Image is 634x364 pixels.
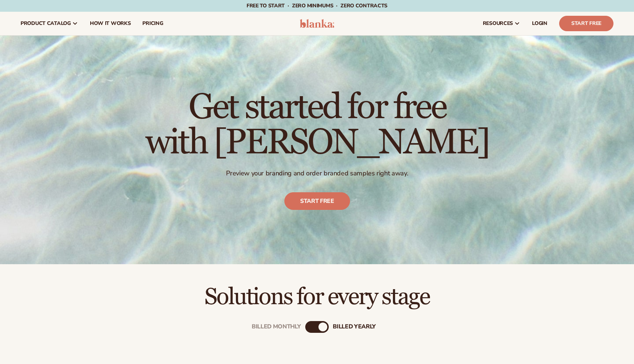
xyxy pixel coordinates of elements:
a: pricing [136,12,169,35]
span: LOGIN [532,21,547,26]
a: product catalog [15,12,84,35]
a: Start Free [559,16,613,31]
span: pricing [142,21,163,26]
a: resources [477,12,526,35]
span: How It Works [90,21,131,26]
h1: Get started for free with [PERSON_NAME] [145,90,489,160]
span: product catalog [21,21,71,26]
span: resources [483,21,513,26]
img: logo [300,19,335,28]
a: How It Works [84,12,137,35]
a: Start free [284,192,350,210]
h2: Solutions for every stage [21,285,613,309]
p: Preview your branding and order branded samples right away. [145,169,489,178]
span: Free to start · ZERO minimums · ZERO contracts [247,2,387,9]
div: Billed Monthly [252,323,301,330]
div: billed Yearly [333,323,376,330]
a: LOGIN [526,12,553,35]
